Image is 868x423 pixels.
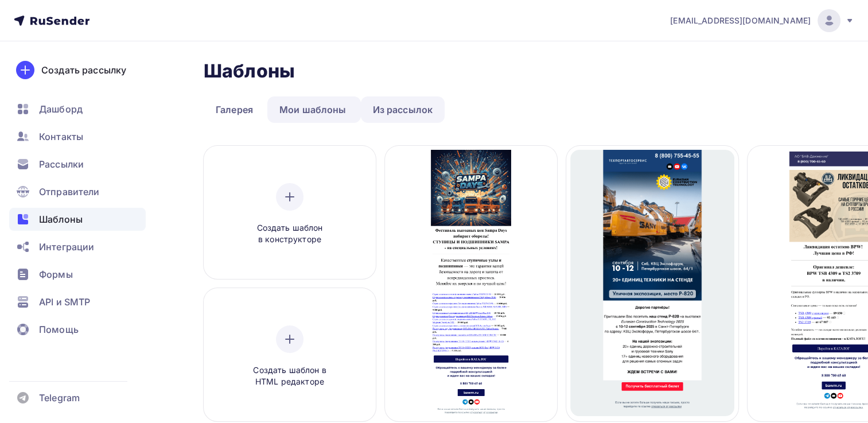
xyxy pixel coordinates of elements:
[39,130,83,143] span: Контакты
[39,295,90,309] span: API и SMTP
[9,98,146,121] a: Дашборд
[39,102,83,116] span: Дашборд
[9,208,146,231] a: Шаблоны
[39,267,73,281] span: Формы
[361,96,445,123] a: Из рассылок
[39,391,80,405] span: Telegram
[235,222,344,246] span: Создать шаблон в конструкторе
[9,263,146,286] a: Формы
[235,364,344,388] span: Создать шаблон в HTML редакторе
[39,157,84,171] span: Рассылки
[9,153,146,176] a: Рассылки
[9,125,146,148] a: Контакты
[670,9,854,32] a: [EMAIL_ADDRESS][DOMAIN_NAME]
[670,15,811,26] span: [EMAIL_ADDRESS][DOMAIN_NAME]
[39,240,94,254] span: Интеграции
[41,63,126,77] div: Создать рассылку
[204,60,295,83] h2: Шаблоны
[267,96,359,123] a: Мои шаблоны
[204,96,265,123] a: Галерея
[39,323,79,336] span: Помощь
[9,180,146,203] a: Отправители
[39,212,83,226] span: Шаблоны
[39,185,100,199] span: Отправители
